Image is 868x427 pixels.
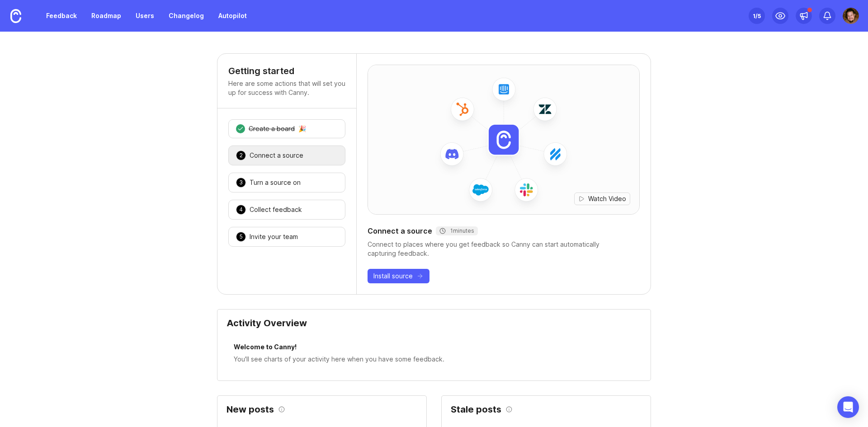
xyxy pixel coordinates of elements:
[753,9,761,22] div: 1 /5
[234,354,634,364] div: You'll see charts of your activity here when you have some feedback.
[368,58,639,221] img: installed-source-hero-8cc2ac6e746a3ed68ab1d0118ebd9805.png
[588,194,626,203] span: Watch Video
[368,225,640,236] div: Connect a source
[163,8,209,24] a: Changelog
[228,79,345,97] p: Here are some actions that will set you up for success with Canny.
[10,9,21,23] img: Canny Home
[749,8,765,24] button: 1/5
[373,272,413,281] span: Install source
[368,240,640,258] div: Connect to places where you get feedback so Canny can start automatically capturing feedback.
[298,126,306,132] div: 🎉
[236,178,246,188] div: 3
[250,151,303,160] div: Connect a source
[250,205,302,214] div: Collect feedback
[226,405,274,414] h2: New posts
[837,396,859,418] div: Open Intercom Messenger
[574,192,630,205] button: Watch Video
[130,8,160,24] a: Users
[249,124,295,133] div: Create a board
[439,227,474,235] div: 1 minutes
[250,178,301,187] div: Turn a source on
[41,8,82,24] a: Feedback
[250,232,298,241] div: Invite your team
[228,65,345,77] h4: Getting started
[236,232,246,242] div: 5
[234,342,634,354] div: Welcome to Canny!
[236,150,246,160] div: 2
[86,8,127,24] a: Roadmap
[236,205,246,215] div: 4
[213,8,252,24] a: Autopilot
[226,319,642,335] div: Activity Overview
[451,405,501,414] h2: Stale posts
[843,8,859,24] img: Tyson Wilke
[368,269,429,283] button: Install source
